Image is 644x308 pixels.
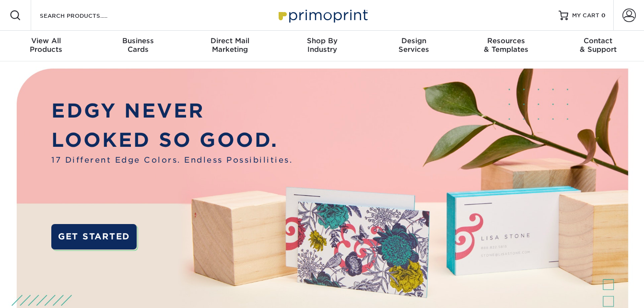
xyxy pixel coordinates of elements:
[460,36,552,45] span: Resources
[184,36,276,54] div: Marketing
[276,36,368,45] span: Shop By
[368,36,460,45] span: Design
[92,31,184,61] a: BusinessCards
[368,31,460,61] a: DesignServices
[51,96,293,125] p: EDGY NEVER
[39,10,132,21] input: SEARCH PRODUCTS.....
[51,126,293,154] p: LOOKED SO GOOD.
[552,36,644,45] span: Contact
[51,154,293,166] span: 17 Different Edge Colors. Endless Possibilities.
[274,5,370,25] img: Primoprint
[460,36,552,54] div: & Templates
[51,224,136,249] a: GET STARTED
[92,36,184,54] div: Cards
[368,36,460,54] div: Services
[184,31,276,61] a: Direct MailMarketing
[460,31,552,61] a: Resources& Templates
[601,12,606,19] span: 0
[92,36,184,45] span: Business
[276,36,368,54] div: Industry
[572,12,599,20] span: MY CART
[276,31,368,61] a: Shop ByIndustry
[552,31,644,61] a: Contact& Support
[184,36,276,45] span: Direct Mail
[552,36,644,54] div: & Support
